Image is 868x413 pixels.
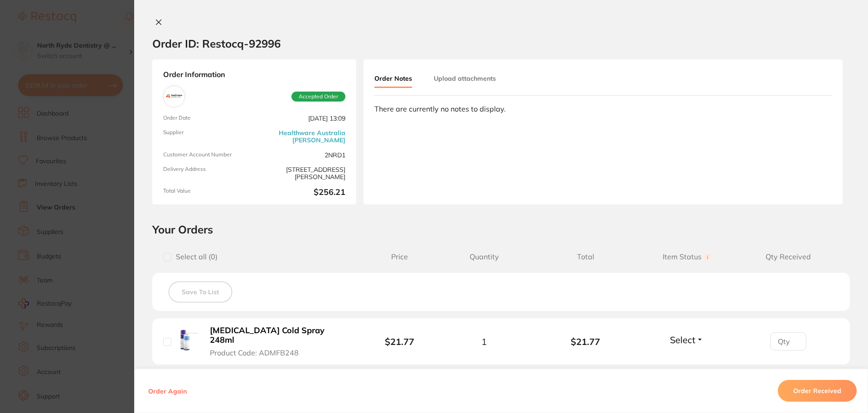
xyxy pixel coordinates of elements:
[667,334,706,345] button: Select
[210,349,299,357] span: Product Code: ADMFB248
[385,336,414,347] b: $21.77
[210,326,350,345] b: [MEDICAL_DATA] Cold Spray 248ml
[163,188,251,197] span: Total Value
[258,166,345,180] span: [STREET_ADDRESS][PERSON_NAME]
[163,70,345,78] strong: Order Information
[670,334,695,345] span: Select
[636,253,738,261] span: Item Status
[535,253,636,261] span: Total
[258,188,345,197] b: $256.21
[433,253,535,261] span: Quantity
[374,70,412,88] button: Order Notes
[366,253,433,261] span: Price
[737,253,839,261] span: Qty Received
[258,115,345,122] span: [DATE] 13:09
[207,326,353,357] button: [MEDICAL_DATA] Cold Spray 248ml Product Code: ADMFB248
[145,387,189,395] button: Order Again
[178,330,200,352] img: Frostbite Cold Spray 248ml
[169,282,232,302] button: Save To List
[152,223,850,236] h2: Your Orders
[165,88,183,105] img: Healthware Australia Ridley
[163,129,251,144] span: Supplier
[171,253,218,261] span: Select all ( 0 )
[434,70,496,87] button: Upload attachments
[481,336,487,347] span: 1
[778,380,857,402] button: Order Received
[258,151,345,159] span: 2NRD1
[535,336,636,347] b: $21.77
[163,115,251,122] span: Order Date
[163,151,251,159] span: Customer Account Number
[374,105,832,113] div: There are currently no notes to display.
[291,92,345,102] span: Accepted Order
[163,166,251,180] span: Delivery Address
[770,332,806,350] input: Qty
[152,37,281,50] h2: Order ID: Restocq- 92996
[258,129,345,144] a: Healthware Australia [PERSON_NAME]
